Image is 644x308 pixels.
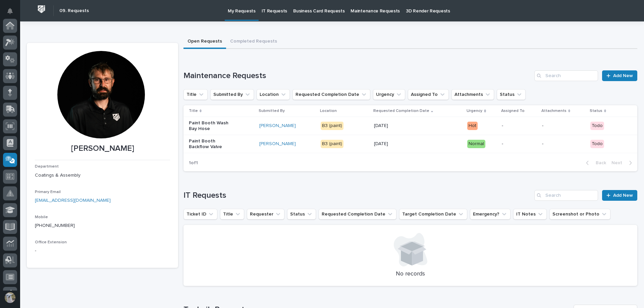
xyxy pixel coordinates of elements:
p: Attachments [541,107,567,115]
p: Paint Booth Wash Bay Hose [189,120,231,132]
p: Coatings & Assembly [35,172,170,179]
button: Notifications [3,4,17,18]
p: - [35,247,170,254]
tr: Paint Booth Backflow Valve[PERSON_NAME] B3 (paint)[DATE]Normal--Todo [183,135,637,153]
p: Status [590,107,602,115]
div: Normal [467,140,485,148]
button: Open Requests [183,35,226,49]
p: Location [320,107,337,115]
span: Mobile [35,215,48,219]
p: Title [189,107,198,115]
p: 1 of 1 [183,155,203,171]
button: Title [220,209,244,220]
p: Urgency [467,107,482,115]
span: Add New [613,193,633,198]
button: Target Completion Date [399,209,467,220]
span: Primary Email [35,190,61,194]
h1: IT Requests [183,191,532,200]
span: Add New [613,73,633,78]
p: - [502,141,537,147]
h2: 09. Requests [59,8,89,14]
span: Office Extension [35,240,67,244]
input: Search [534,190,598,201]
button: Attachments [451,89,494,100]
a: Add New [602,190,637,201]
button: Title [183,89,208,100]
tr: Paint Booth Wash Bay Hose[PERSON_NAME] B3 (paint)[DATE]Hot--Todo [183,117,637,135]
a: [EMAIL_ADDRESS][DOMAIN_NAME] [35,198,111,203]
p: Assigned To [501,107,525,115]
p: [PERSON_NAME] [35,144,170,153]
button: Status [497,89,526,100]
p: - [542,123,584,129]
a: [PERSON_NAME] [259,123,296,129]
button: Requester [247,209,284,220]
button: IT Notes [513,209,547,220]
p: - [542,141,584,147]
p: [DATE] [374,123,416,129]
button: Completed Requests [226,35,281,49]
input: Search [534,70,598,81]
div: Notifications [8,8,17,19]
button: Assigned To [408,89,449,100]
p: Requested Completion Date [373,107,429,115]
div: Todo [590,122,604,130]
p: No records [192,270,629,278]
h1: Maintenance Requests [183,71,532,81]
button: Urgency [373,89,405,100]
p: Paint Booth Backflow Valve [189,138,231,150]
a: Add New [602,70,637,81]
div: Todo [590,140,604,148]
button: Emergency? [470,209,511,220]
span: Back [592,160,606,166]
a: [PERSON_NAME] [259,141,296,147]
div: B3 (paint) [321,140,343,148]
button: Location [257,89,290,100]
p: [DATE] [374,141,416,147]
div: Hot [467,122,478,130]
button: users-avatar [3,291,17,305]
button: Next [609,160,637,166]
button: Requested Completion Date [319,209,396,220]
img: Workspace Logo [35,3,48,15]
button: Requested Completion Date [292,89,370,100]
button: Screenshot or Photo [549,209,610,220]
div: B3 (paint) [321,122,343,130]
p: - [502,123,537,129]
span: Department [35,165,59,169]
button: Status [287,209,316,220]
p: Submitted By [259,107,285,115]
button: Back [581,160,609,166]
button: Ticket ID [183,209,217,220]
span: Next [611,160,626,166]
a: [PHONE_NUMBER] [35,223,75,228]
button: Submitted By [210,89,254,100]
